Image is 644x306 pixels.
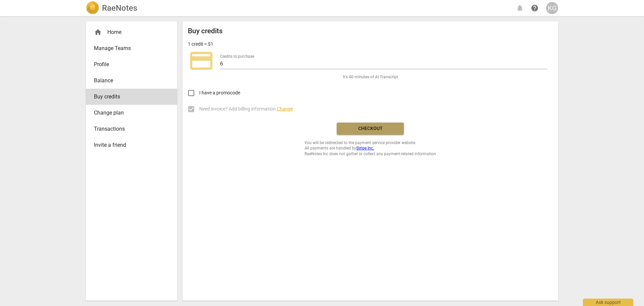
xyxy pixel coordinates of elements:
span: Invite a friend [94,141,164,149]
span: Change plan [94,109,164,117]
p: 1 credit = $1 [188,41,213,48]
span: Profile [94,60,164,69]
label: Credits to purchase [220,54,254,58]
img: Logo [86,1,99,15]
span: Change [277,106,293,112]
div: Home [94,28,164,36]
a: Balance [86,73,177,89]
span: It's 40 minutes of AI Transcript [343,74,398,80]
a: Invite a friend [86,137,177,153]
span: Checkout [342,125,398,132]
button: Checkout [337,123,404,135]
a: Change plan [86,105,177,121]
a: Transactions [86,121,177,137]
span: help [531,4,539,12]
div: Ask support [583,299,633,306]
span: Transactions [94,125,164,133]
span: credit_card [188,47,215,74]
div: Home [86,24,177,40]
h2: Buy credits [188,27,223,35]
a: Stripe Inc. [356,146,374,150]
span: Need invoice? Add billing information [199,105,293,113]
span: Manage Teams [94,44,164,52]
button: KG [546,2,558,14]
span: Buy credits [94,93,164,101]
a: Manage Teams [86,40,177,56]
span: You will be redirected to the payment service provider website. All payments are handled by RaeNo... [305,140,436,157]
a: Help [529,2,541,14]
a: Profile [86,56,177,73]
a: Buy credits [86,89,177,105]
h2: RaeNotes [102,3,137,13]
span: I have a promocode [199,89,240,96]
span: home [94,28,102,36]
a: LogoRaeNotes [86,1,137,15]
span: Balance [94,77,164,85]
